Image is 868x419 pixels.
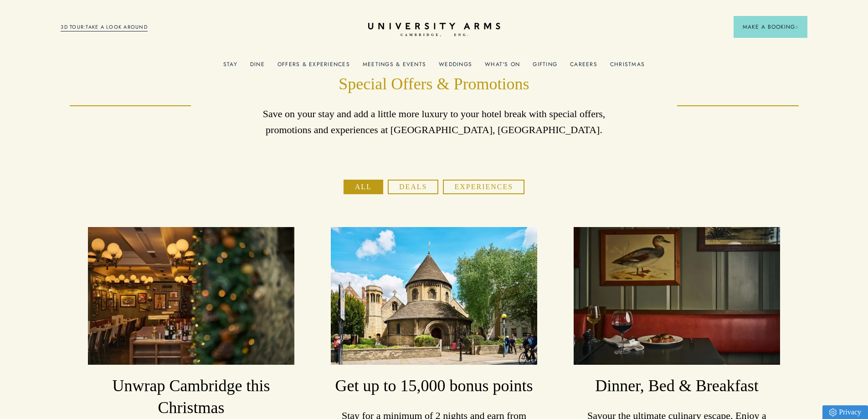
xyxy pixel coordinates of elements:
a: Weddings [439,61,472,73]
a: What's On [485,61,520,73]
img: image-a84cd6be42fa7fc105742933f10646be5f14c709-3000x2000-jpg [574,227,780,365]
button: Make a BookingArrow icon [734,16,807,38]
img: Privacy [829,409,837,416]
h3: Get up to 15,000 bonus points [331,375,537,397]
button: Experiences [443,180,524,194]
img: image-a169143ac3192f8fe22129d7686b8569f7c1e8bc-2500x1667-jpg [331,227,537,365]
h1: Special Offers & Promotions [252,73,616,95]
button: Deals [388,180,439,194]
a: Dine [250,61,265,73]
button: All [344,180,383,194]
a: Offers & Experiences [277,61,350,73]
p: Save on your stay and add a little more luxury to your hotel break with special offers, promotion... [252,106,616,138]
a: Privacy [822,405,868,419]
a: 3D TOUR:TAKE A LOOK AROUND [61,23,148,31]
h3: Dinner, Bed & Breakfast [574,375,780,397]
img: image-8c003cf989d0ef1515925c9ae6c58a0350393050-2500x1667-jpg [88,227,294,365]
a: Careers [570,61,597,73]
a: Gifting [533,61,557,73]
span: Make a Booking [743,23,798,31]
a: Christmas [610,61,645,73]
a: Home [368,23,500,37]
img: Arrow icon [795,26,798,29]
a: Stay [223,61,237,73]
a: Meetings & Events [363,61,426,73]
h3: Unwrap Cambridge this Christmas [88,375,294,419]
